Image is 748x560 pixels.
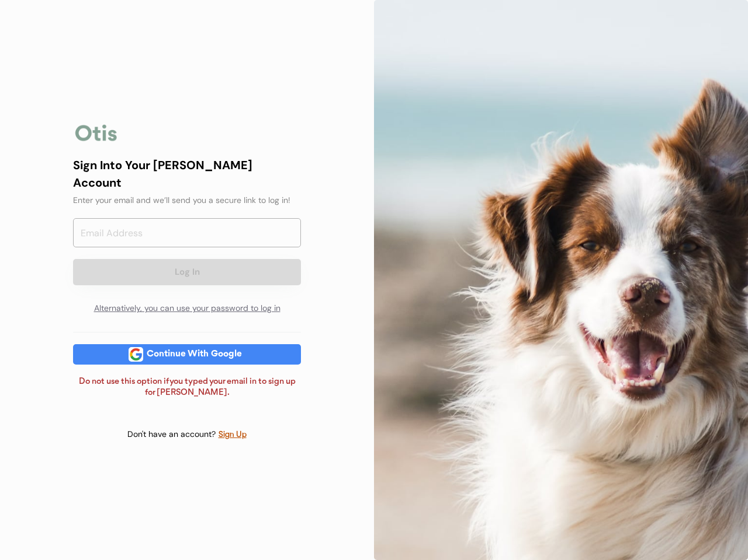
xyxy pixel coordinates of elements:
button: Log In [73,259,301,285]
div: Sign Up [218,428,247,442]
div: Continue With Google [143,350,245,359]
div: Don't have an account? [127,429,218,440]
div: Sign Into Your [PERSON_NAME] Account [73,156,301,191]
div: Do not use this option if you typed your email in to sign up for [PERSON_NAME]. [73,376,301,399]
div: Alternatively, you can use your password to log in [73,297,301,320]
div: Enter your email and we’ll send you a secure link to log in! [73,194,301,206]
input: Email Address [73,218,301,247]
